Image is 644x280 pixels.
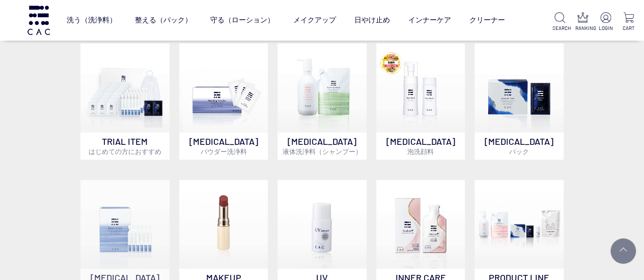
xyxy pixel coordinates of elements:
[621,12,636,32] a: CART
[552,24,567,32] p: SEARCH
[509,147,529,155] span: パック
[376,132,465,160] p: [MEDICAL_DATA]
[575,24,590,32] p: RANKING
[26,6,51,35] img: logo
[89,147,161,155] span: はじめての方におすすめ
[67,8,117,33] a: 洗う（洗浄料）
[621,24,636,32] p: CART
[598,12,613,32] a: LOGIN
[277,43,367,160] a: [MEDICAL_DATA]液体洗浄料（シャンプー）
[474,43,564,160] a: [MEDICAL_DATA]パック
[210,8,274,33] a: 守る（ローション）
[376,43,465,132] img: 泡洗顔料
[407,147,434,155] span: 泡洗顔料
[80,43,170,160] a: トライアルセット TRIAL ITEMはじめての方におすすめ
[200,147,246,155] span: パウダー洗浄料
[354,8,389,33] a: 日やけ止め
[552,12,567,32] a: SEARCH
[277,132,367,160] p: [MEDICAL_DATA]
[293,8,335,33] a: メイクアップ
[80,132,170,160] p: TRIAL ITEM
[469,8,505,33] a: クリーナー
[376,43,465,160] a: 泡洗顔料 [MEDICAL_DATA]泡洗顔料
[135,8,192,33] a: 整える（パック）
[80,43,170,132] img: トライアルセット
[376,180,465,269] img: インナーケア
[282,147,361,155] span: 液体洗浄料（シャンプー）
[179,43,268,160] a: [MEDICAL_DATA]パウダー洗浄料
[408,8,451,33] a: インナーケア
[179,132,268,160] p: [MEDICAL_DATA]
[598,24,613,32] p: LOGIN
[474,132,564,160] p: [MEDICAL_DATA]
[575,12,590,32] a: RANKING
